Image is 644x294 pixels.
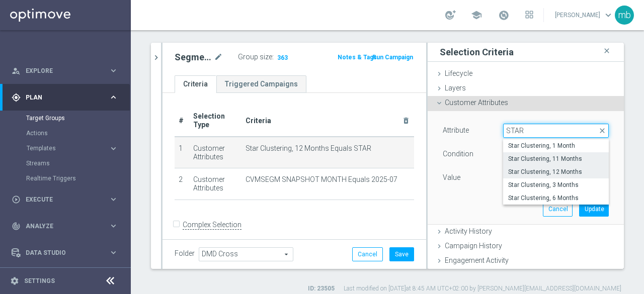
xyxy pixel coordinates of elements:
button: Update [579,202,609,216]
a: Target Groups [26,114,105,122]
i: keyboard_arrow_right [109,194,118,204]
i: keyboard_arrow_right [109,66,118,75]
button: play_circle_outline Execute keyboard_arrow_right [11,195,119,204]
a: Criteria [175,75,216,93]
span: 363 [276,54,289,63]
span: Customer Attributes [445,99,508,107]
lable: Condition [443,150,473,158]
td: Customer Attributes [189,168,242,200]
i: close [602,44,612,58]
i: keyboard_arrow_right [109,248,118,257]
i: keyboard_arrow_right [109,92,118,102]
td: Customer Attributes [189,137,242,168]
span: Activity History [445,227,492,235]
a: Triggered Campaigns [216,75,306,93]
span: Layers [445,84,466,92]
button: Data Studio keyboard_arrow_right [11,249,119,257]
div: Streams [26,156,130,171]
div: mb [615,6,634,25]
input: Quick find [503,124,609,138]
div: Templates [27,145,109,151]
label: Last modified on [DATE] at 8:45 AM UTC+02:00 by [PERSON_NAME][EMAIL_ADDRESS][DOMAIN_NAME] [344,284,621,293]
span: Criteria [246,117,271,125]
button: Save [389,247,414,261]
label: Group size [238,53,272,61]
td: 2 [175,168,189,200]
button: Cancel [352,247,383,261]
span: CVMSEGM SNAPSHOT MONTH Equals 2025-07 [246,175,397,184]
th: # [175,105,189,137]
i: person_search [12,66,21,75]
a: Optibot [26,266,105,292]
span: Star Clustering, 12 Months Equals STAR [246,144,371,153]
span: Explore [26,68,109,74]
h2: Segment [175,51,212,63]
button: person_search Explore keyboard_arrow_right [11,67,119,75]
span: Star Clustering, 3 Months [508,181,604,189]
i: chevron_right [151,53,161,62]
div: Actions [26,126,130,141]
div: Templates [26,141,130,156]
i: play_circle_outline [12,195,21,204]
span: Star Clustering, 11 Months [508,155,604,163]
label: : [272,53,274,61]
button: track_changes Analyze keyboard_arrow_right [11,222,119,230]
div: Analyze [12,222,109,231]
span: school [471,10,482,21]
i: track_changes [12,222,21,231]
label: ID: 23505 [308,284,335,293]
span: Analyze [26,223,109,229]
span: Plan [26,94,109,101]
span: Campaign History [445,242,502,250]
span: Star Clustering, 1 Month [508,142,604,150]
i: gps_fixed [12,93,21,102]
span: Templates [27,145,99,151]
span: Data Studio [26,250,109,256]
i: delete_forever [402,117,410,125]
th: Selection Type [189,105,242,137]
a: Streams [26,159,105,167]
div: Data Studio [12,248,109,257]
div: Explore [12,66,109,75]
a: [PERSON_NAME]keyboard_arrow_down [554,8,615,23]
lable: Attribute [443,126,469,134]
i: mode_edit [214,51,223,63]
h3: Selection Criteria [440,46,514,58]
span: Engagement Activity [445,256,509,264]
i: settings [10,276,19,285]
span: Lifecycle [445,69,472,77]
button: gps_fixed Plan keyboard_arrow_right [11,93,119,102]
span: Execute [26,197,109,203]
div: Optibot [12,266,118,292]
a: Actions [26,129,105,137]
span: Star Clustering, 12 Months [508,168,604,176]
a: Realtime Triggers [26,174,105,182]
div: Execute [12,195,109,204]
label: Folder [175,249,195,258]
div: Plan [12,93,109,102]
button: Templates keyboard_arrow_right [26,144,119,152]
span: close [598,127,606,135]
label: Complex Selection [183,220,242,230]
a: Settings [24,278,55,284]
div: Realtime Triggers [26,171,130,186]
button: Cancel [543,202,573,216]
button: Notes & Tags [337,52,378,63]
i: keyboard_arrow_right [109,221,118,231]
button: chevron_right [151,43,161,72]
td: 1 [175,137,189,168]
label: Value [443,173,460,182]
div: Target Groups [26,111,130,126]
span: Star Clustering, 6 Months [508,194,604,202]
i: keyboard_arrow_right [109,144,118,153]
button: Run Campaign [371,52,414,63]
span: keyboard_arrow_down [603,10,614,21]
